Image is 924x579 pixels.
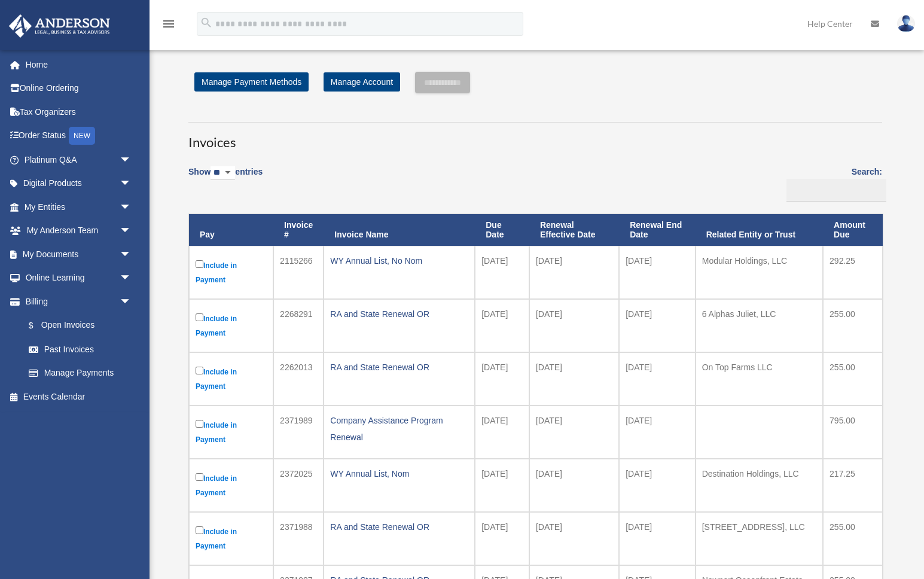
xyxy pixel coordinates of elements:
td: [DATE] [475,406,529,459]
th: Invoice #: activate to sort column ascending [273,214,324,246]
td: 2372025 [273,459,324,512]
i: search [200,16,213,29]
a: Manage Payments [17,361,144,385]
span: arrow_drop_down [120,195,144,220]
a: Events Calendar [8,385,150,409]
th: Pay: activate to sort column descending [189,214,273,246]
span: arrow_drop_down [120,148,144,172]
td: [DATE] [619,512,696,565]
a: Past Invoices [17,337,144,361]
span: arrow_drop_down [120,172,144,196]
td: 255.00 [823,512,883,565]
div: RA and State Renewal OR [330,359,468,376]
td: [DATE] [475,246,529,299]
label: Show entries [188,164,263,192]
span: arrow_drop_down [120,266,144,291]
td: 217.25 [823,459,883,512]
input: Include in Payment [196,420,203,428]
td: [DATE] [619,299,696,352]
a: Billingarrow_drop_down [8,289,144,313]
td: [DATE] [529,299,619,352]
td: [DATE] [529,352,619,406]
a: Online Ordering [8,77,150,100]
th: Amount Due: activate to sort column ascending [823,214,883,246]
td: 2262013 [273,352,324,406]
td: [DATE] [619,459,696,512]
td: [DATE] [529,246,619,299]
img: Anderson Advisors Platinum Portal [5,14,114,38]
a: Digital Productsarrow_drop_down [8,172,150,196]
td: 2115266 [273,246,324,299]
input: Include in Payment [196,313,203,321]
label: Search: [782,164,882,202]
th: Renewal Effective Date: activate to sort column ascending [529,214,619,246]
div: RA and State Renewal OR [330,306,468,322]
td: [DATE] [619,246,696,299]
td: On Top Farms LLC [696,352,823,406]
th: Related Entity or Trust: activate to sort column ascending [696,214,823,246]
td: [DATE] [619,352,696,406]
label: Include in Payment [196,524,267,553]
td: [DATE] [529,459,619,512]
input: Include in Payment [196,473,203,481]
a: My Anderson Teamarrow_drop_down [8,219,150,243]
td: 292.25 [823,246,883,299]
div: NEW [69,127,95,145]
a: Order StatusNEW [8,124,150,148]
input: Include in Payment [196,526,203,534]
td: [DATE] [475,352,529,406]
i: menu [161,17,176,31]
h3: Invoices [188,122,882,152]
span: arrow_drop_down [120,242,144,267]
td: [DATE] [475,459,529,512]
span: arrow_drop_down [120,289,144,314]
label: Include in Payment [196,364,267,394]
td: 2371989 [273,406,324,459]
a: My Documentsarrow_drop_down [8,242,150,266]
a: $Open Invoices [17,313,138,338]
td: 255.00 [823,352,883,406]
a: Online Learningarrow_drop_down [8,266,150,290]
span: $ [35,318,41,333]
td: Modular Holdings, LLC [696,246,823,299]
label: Include in Payment [196,471,267,500]
input: Include in Payment [196,367,203,374]
input: Include in Payment [196,260,203,268]
label: Include in Payment [196,418,267,447]
a: Manage Payment Methods [194,72,309,92]
img: User Pic [897,15,915,32]
td: 6 Alphas Juliet, LLC [696,299,823,352]
input: Search: [786,179,886,202]
div: Company Assistance Program Renewal [330,412,468,446]
div: WY Annual List, No Nom [330,252,468,269]
th: Due Date: activate to sort column ascending [475,214,529,246]
a: My Entitiesarrow_drop_down [8,195,150,219]
a: Home [8,53,150,77]
td: 2268291 [273,299,324,352]
label: Include in Payment [196,258,267,287]
td: 795.00 [823,406,883,459]
div: WY Annual List, Nom [330,465,468,482]
td: [STREET_ADDRESS], LLC [696,512,823,565]
span: arrow_drop_down [120,219,144,243]
a: Platinum Q&Aarrow_drop_down [8,148,150,172]
label: Include in Payment [196,311,267,340]
td: [DATE] [529,512,619,565]
th: Renewal End Date: activate to sort column ascending [619,214,696,246]
a: Manage Account [324,72,400,92]
td: [DATE] [475,512,529,565]
a: menu [161,21,176,31]
td: [DATE] [529,406,619,459]
th: Invoice Name: activate to sort column ascending [324,214,475,246]
td: Destination Holdings, LLC [696,459,823,512]
select: Showentries [211,166,235,180]
a: Tax Organizers [8,100,150,124]
td: [DATE] [475,299,529,352]
td: [DATE] [619,406,696,459]
div: RA and State Renewal OR [330,519,468,535]
td: 255.00 [823,299,883,352]
td: 2371988 [273,512,324,565]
